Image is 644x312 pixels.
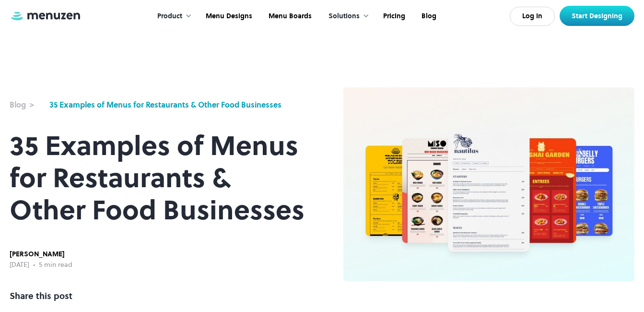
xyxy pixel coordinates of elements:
div: • [33,260,35,270]
a: Pricing [374,1,412,31]
div: Solutions [328,11,360,22]
a: Blog > [10,99,45,110]
div: [DATE] [10,260,29,270]
a: Log In [510,7,555,26]
div: Product [157,11,182,22]
a: Menu Boards [259,1,319,31]
div: 5 min read [39,260,72,270]
div: Share this post [10,289,72,302]
a: Blog [412,1,444,31]
h1: 35 Examples of Menus for Restaurants & Other Food Businesses [10,130,305,226]
div: [PERSON_NAME] [10,249,72,260]
a: Menu Designs [197,1,259,31]
a: 35 Examples of Menus for Restaurants & Other Food Businesses [49,99,281,110]
a: Start Designing [560,6,634,26]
